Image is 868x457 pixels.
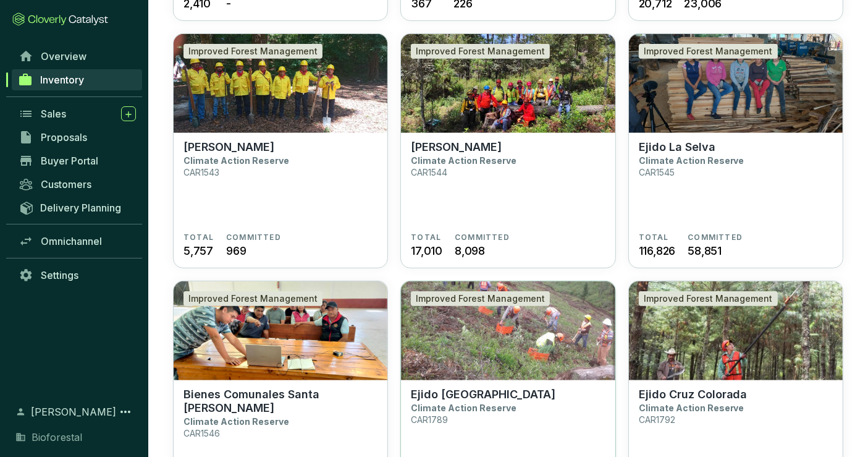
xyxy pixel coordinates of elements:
a: Overview [12,46,142,67]
img: Ejido Zacualtipán [401,34,615,133]
p: CAR1546 [183,428,220,438]
a: Omnichannel [12,231,142,252]
a: Customers [12,174,142,195]
div: Improved Forest Management [183,44,322,59]
a: Delivery Planning [12,197,142,218]
a: Ejido ZacualtipánImproved Forest Management[PERSON_NAME]Climate Action ReserveCAR1544TOTAL17,010C... [400,33,615,268]
img: Ejido Llano Grande [401,281,615,380]
p: Climate Action Reserve [639,155,744,166]
span: [PERSON_NAME] [31,404,116,419]
span: 969 [226,242,246,259]
a: Settings [12,265,142,286]
p: Bienes Comunales Santa [PERSON_NAME] [183,388,377,415]
span: COMMITTED [688,233,743,242]
div: Improved Forest Management [411,44,550,59]
div: Improved Forest Management [183,291,322,306]
p: Climate Action Reserve [411,155,516,166]
a: Ejido MalilaImproved Forest Management[PERSON_NAME]Climate Action ReserveCAR1543TOTAL5,757COMMITT... [173,33,388,268]
span: TOTAL [639,233,669,242]
p: CAR1789 [411,414,448,425]
p: Ejido Cruz Colorada [639,388,748,401]
span: Delivery Planning [40,202,121,214]
p: [PERSON_NAME] [411,140,502,154]
div: Improved Forest Management [639,291,778,306]
p: Climate Action Reserve [183,416,289,427]
span: 17,010 [411,242,442,259]
a: Ejido La SelvaImproved Forest ManagementEjido La SelvaClimate Action ReserveCAR1545TOTAL116,826CO... [628,33,843,268]
span: Buyer Portal [41,155,98,167]
img: Ejido Malila [174,34,387,133]
p: Ejido [GEOGRAPHIC_DATA] [411,388,555,401]
span: 58,851 [688,242,722,259]
img: Ejido Cruz Colorada [629,281,843,380]
span: Proposals [41,131,87,143]
p: Climate Action Reserve [411,403,516,413]
a: Inventory [12,69,142,90]
a: Proposals [12,127,142,148]
p: Climate Action Reserve [639,403,744,413]
div: Improved Forest Management [639,44,778,59]
span: TOTAL [411,233,441,242]
img: Ejido La Selva [629,34,843,133]
p: CAR1545 [639,167,675,177]
div: Improved Forest Management [411,291,550,306]
p: Climate Action Reserve [183,155,289,166]
span: Customers [41,178,91,190]
span: Inventory [40,74,84,86]
span: 8,098 [455,242,485,259]
span: COMMITTED [226,233,281,242]
span: COMMITTED [455,233,510,242]
a: Buyer Portal [12,150,142,171]
p: Ejido La Selva [639,140,715,154]
p: CAR1543 [183,167,219,177]
span: 116,826 [639,242,676,259]
span: Settings [41,269,78,281]
a: Sales [12,103,142,124]
span: TOTAL [183,233,214,242]
p: [PERSON_NAME] [183,140,274,154]
p: CAR1544 [411,167,447,177]
img: Bienes Comunales Santa Isabel Chalma [174,281,387,380]
span: Sales [41,108,66,120]
span: Omnichannel [41,235,102,247]
span: 5,757 [183,242,213,259]
p: CAR1792 [639,414,675,425]
span: Bioforestal [32,430,82,445]
span: Overview [41,50,86,62]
